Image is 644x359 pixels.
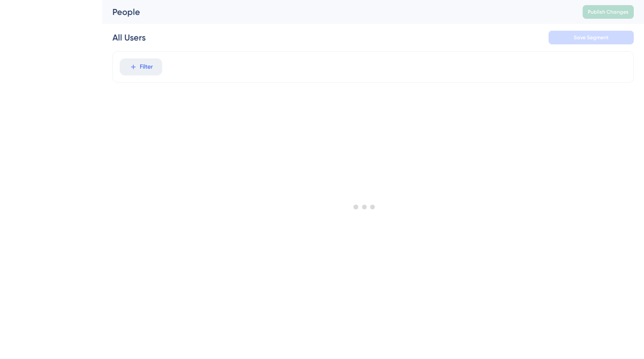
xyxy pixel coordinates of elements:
button: Save Segment [549,31,634,44]
div: All Users [112,32,146,43]
span: Save Segment [574,34,609,41]
span: Publish Changes [588,9,629,15]
button: Publish Changes [583,5,634,19]
div: People [112,6,561,18]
